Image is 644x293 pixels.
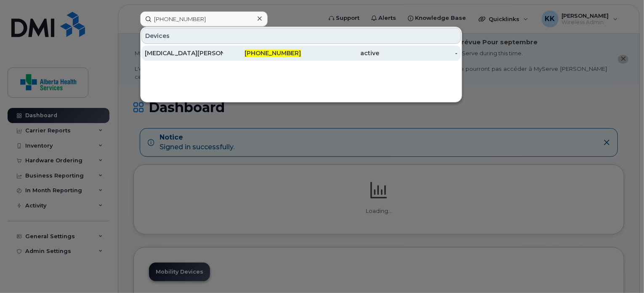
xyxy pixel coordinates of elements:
[145,49,223,57] div: [MEDICAL_DATA][PERSON_NAME]
[379,49,458,57] div: -
[301,49,380,57] div: active
[141,46,461,61] a: [MEDICAL_DATA][PERSON_NAME][PHONE_NUMBER]active-
[141,28,461,44] div: Devices
[245,49,301,57] span: [PHONE_NUMBER]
